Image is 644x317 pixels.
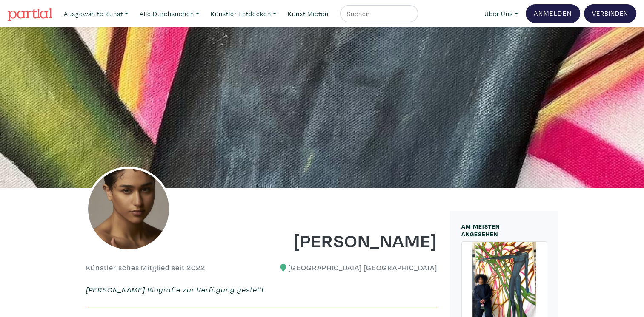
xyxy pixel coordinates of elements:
h1: [PERSON_NAME] [268,229,437,252]
font: [GEOGRAPHIC_DATA] [GEOGRAPHIC_DATA] [288,263,437,272]
font: Verbinden [592,9,628,17]
a: Künstler entdecken [207,5,280,23]
small: AM MEISTEN ANGESEHEN [461,222,500,238]
input: Suchen [346,8,410,19]
em: [PERSON_NAME] Biografie zur Verfügung gestellt [86,285,264,294]
img: phpThumb.php [86,167,171,252]
h6: Künstlerisches Mitglied seit 2022 [86,263,205,272]
a: Verbinden [584,4,636,23]
a: Ausgewählte Kunst [60,5,132,23]
a: Alle durchsuchen [136,5,203,23]
a: Kunst mieten [284,5,332,23]
a: Anmelden [526,4,580,23]
a: Über uns [481,5,522,23]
